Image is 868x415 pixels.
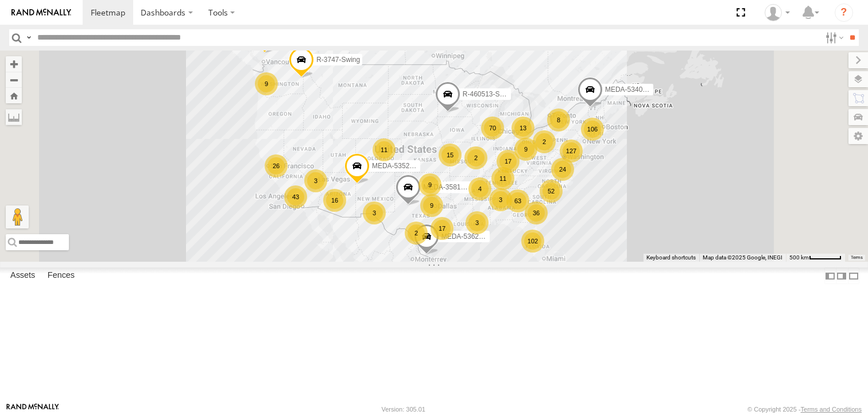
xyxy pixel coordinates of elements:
[420,194,443,217] div: 9
[6,56,22,72] button: Zoom in
[418,173,441,196] div: 9
[836,267,847,284] label: Dock Summary Table to the Right
[551,158,574,181] div: 24
[6,88,22,103] button: Zoom Home
[801,406,862,413] a: Terms and Conditions
[464,146,487,169] div: 2
[521,230,544,253] div: 102
[441,232,501,241] span: MEDA-536205-Roll
[42,268,80,284] label: Fences
[323,189,346,212] div: 16
[316,56,360,64] span: R-3747-Swing
[821,29,846,46] label: Search Filter Options
[6,404,59,415] a: Visit our Website
[372,162,431,170] span: MEDA-535213-Roll
[848,267,859,284] label: Hide Summary Table
[265,154,288,177] div: 26
[304,169,327,192] div: 3
[835,3,853,22] i: ?
[511,117,534,139] div: 13
[497,150,520,173] div: 17
[382,406,425,413] div: Version: 305.01
[6,205,29,228] button: Drag Pegman onto the map to open Street View
[605,86,664,94] span: MEDA-534010-Roll
[439,143,462,166] div: 15
[405,222,428,245] div: 2
[463,91,514,99] span: R-460513-Swing
[284,185,307,208] div: 43
[786,254,845,262] button: Map Scale: 500 km per 53 pixels
[489,188,512,211] div: 3
[431,217,454,240] div: 17
[423,183,482,191] span: MEDA-358103-Roll
[824,267,836,284] label: Dock Summary Table to the Left
[24,29,33,46] label: Search Query
[646,254,696,262] button: Keyboard shortcuts
[255,72,278,95] div: 9
[547,108,570,131] div: 8
[514,138,537,161] div: 9
[363,201,386,224] div: 3
[851,255,863,259] a: Terms
[540,180,563,203] div: 52
[6,109,22,125] label: Measure
[747,406,862,413] div: © Copyright 2025 -
[506,189,529,212] div: 63
[525,201,548,224] div: 36
[11,9,71,17] img: rand-logo.svg
[848,128,868,144] label: Map Settings
[761,4,794,21] div: Cirilo Valentin
[581,118,604,141] div: 106
[789,254,809,261] span: 500 km
[703,254,782,261] span: Map data ©2025 Google, INEGI
[560,139,583,162] div: 127
[373,138,396,161] div: 11
[6,72,22,88] button: Zoom out
[466,211,489,234] div: 3
[5,268,41,284] label: Assets
[468,177,491,200] div: 4
[481,117,504,139] div: 70
[491,167,514,190] div: 11
[533,130,556,153] div: 2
